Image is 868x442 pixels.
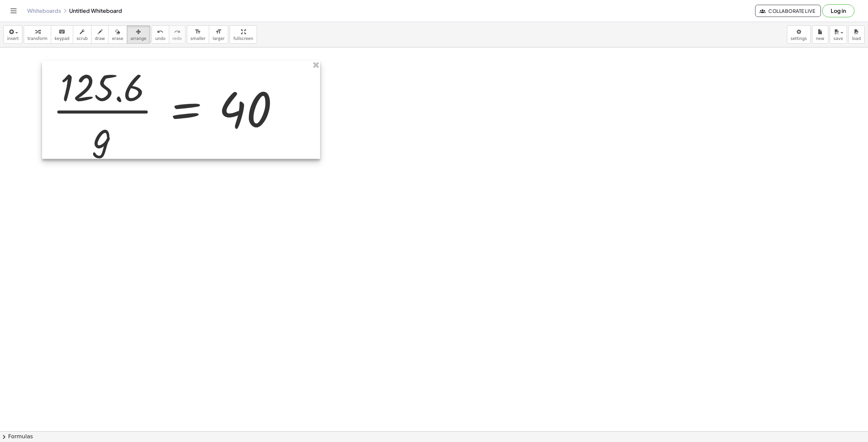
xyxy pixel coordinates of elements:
[8,5,19,16] button: Toggle navigation
[24,25,51,44] button: transform
[209,25,228,44] button: format_sizelarger
[761,8,815,14] span: Collaborate Live
[816,36,824,41] span: new
[230,25,257,44] button: fullscreen
[127,25,150,44] button: arrange
[191,36,205,41] span: smaller
[233,36,253,41] span: fullscreen
[91,25,109,44] button: draw
[848,25,865,44] button: load
[59,28,65,36] i: keyboard
[787,25,811,44] button: settings
[174,28,180,36] i: redo
[755,5,821,17] button: Collaborate Live
[195,28,201,36] i: format_size
[155,36,165,41] span: undo
[173,36,182,41] span: redo
[852,36,861,41] span: load
[73,25,92,44] button: scrub
[215,28,222,36] i: format_size
[830,25,847,44] button: save
[95,36,105,41] span: draw
[131,36,146,41] span: arrange
[187,25,209,44] button: format_sizesmaller
[791,36,807,41] span: settings
[822,4,854,17] button: Log in
[77,36,88,41] span: scrub
[108,25,127,44] button: erase
[55,36,70,41] span: keypad
[169,25,185,44] button: redoredo
[7,36,19,41] span: insert
[112,36,123,41] span: erase
[213,36,224,41] span: larger
[3,25,22,44] button: insert
[833,36,843,41] span: save
[812,25,828,44] button: new
[51,25,73,44] button: keyboardkeypad
[27,36,47,41] span: transform
[152,25,169,44] button: undoundo
[27,7,61,14] a: Whiteboards
[157,28,163,36] i: undo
